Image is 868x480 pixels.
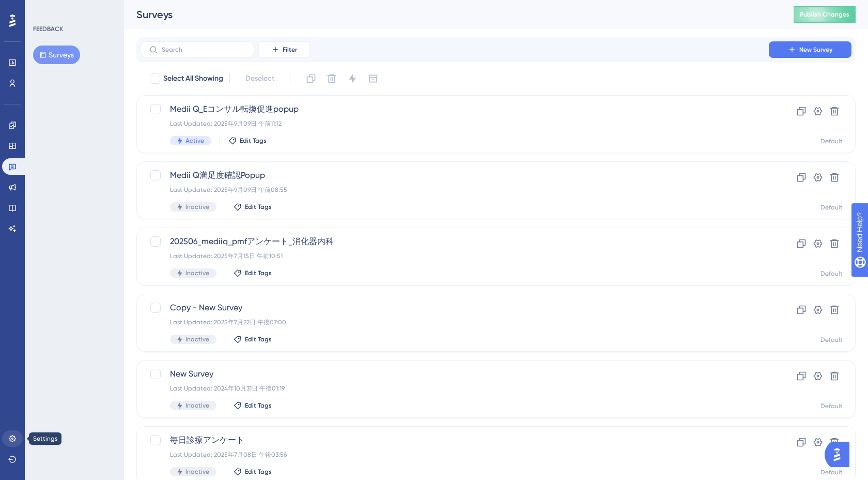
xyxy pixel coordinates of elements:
[234,401,272,410] button: Edit Tags
[245,203,272,211] span: Edit Tags
[769,41,851,58] button: New Survey
[234,335,272,343] button: Edit Tags
[33,46,80,64] button: Surveys
[800,10,849,19] span: Publish Changes
[170,302,739,314] span: Copy - New Survey
[283,46,297,54] span: Filter
[820,402,843,410] div: Default
[234,468,272,476] button: Edit Tags
[170,103,739,115] span: Medii Q_Eコンサル転換促進popup
[185,137,204,145] span: Active
[245,401,272,410] span: Edit Tags
[185,401,209,410] span: Inactive
[170,368,739,380] span: New Survey
[258,41,310,58] button: Filter
[170,169,739,182] span: Medii Q満足度確認Popup
[185,269,209,277] span: Inactive
[185,203,209,211] span: Inactive
[825,439,856,470] iframe: UserGuiding AI Assistant Launcher
[185,335,209,343] span: Inactive
[136,7,768,22] div: Surveys
[234,269,272,277] button: Edit Tags
[163,72,223,85] span: Select All Showing
[245,335,272,343] span: Edit Tags
[245,468,272,476] span: Edit Tags
[794,6,856,23] button: Publish Changes
[170,434,739,446] span: 毎日診療アンケート
[170,186,739,194] div: Last Updated: 2025年9月09日 午前08:55
[33,25,63,33] div: FEEDBACK
[234,203,272,211] button: Edit Tags
[170,451,739,459] div: Last Updated: 2025年7月08日 午後03:56
[24,3,65,15] span: Need Help?
[820,269,843,278] div: Default
[170,235,739,248] span: 202506_mediiq_pmfアンケート_消化器内科
[170,119,739,128] div: Last Updated: 2025年9月09日 午前11:12
[170,252,739,260] div: Last Updated: 2025年7月15日 午前10:51
[799,46,832,54] span: New Survey
[820,137,843,145] div: Default
[820,468,843,476] div: Default
[245,72,274,85] span: Deselect
[185,468,209,476] span: Inactive
[170,318,739,326] div: Last Updated: 2025年7月22日 午後07:00
[820,336,843,344] div: Default
[240,137,267,145] span: Edit Tags
[170,384,739,393] div: Last Updated: 2024年10月31日 午後01:19
[162,46,245,53] input: Search
[245,269,272,277] span: Edit Tags
[820,203,843,212] div: Default
[228,137,267,145] button: Edit Tags
[236,69,284,88] button: Deselect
